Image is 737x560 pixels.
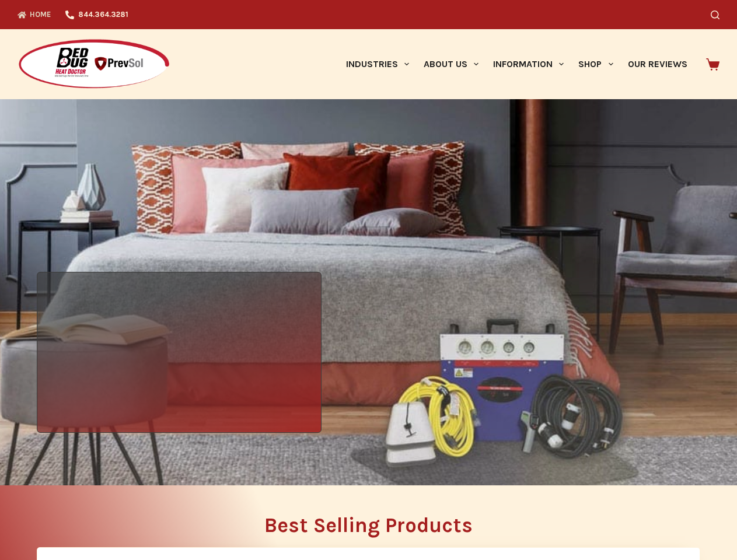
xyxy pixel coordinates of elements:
[18,38,170,90] img: Prevsol/Bed Bug Heat Doctor
[620,29,694,99] a: Our Reviews
[486,29,571,99] a: Information
[416,29,485,99] a: About Us
[338,29,694,99] nav: Primary
[338,29,416,99] a: Industries
[37,515,700,535] h2: Best Selling Products
[711,10,719,19] button: Search
[571,29,620,99] a: Shop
